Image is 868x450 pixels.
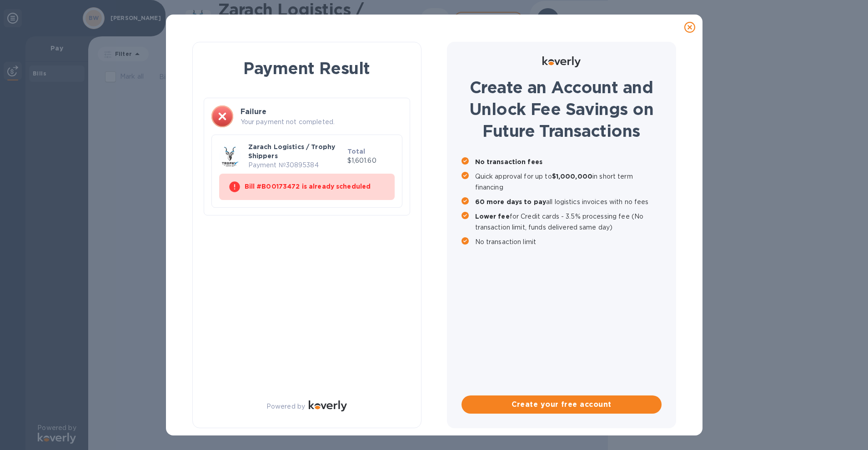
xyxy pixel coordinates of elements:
p: Your payment not completed. [241,117,402,127]
h1: Create an Account and Unlock Fee Savings on Future Transactions [462,76,662,142]
b: Lower fee [475,213,510,220]
button: Create your free account [462,395,662,414]
h1: Payment Result [207,57,406,80]
img: Logo [309,400,347,411]
p: Quick approval for up to in short term financing [475,171,662,193]
p: $1,601.60 [347,156,395,165]
img: Logo [542,56,581,67]
span: Create your free account [469,399,654,410]
b: No transaction fees [475,158,543,165]
p: Payment № 30895384 [248,160,344,170]
p: for Credit cards - 3.5% processing fee (No transaction limit, funds delivered same day) [475,211,662,233]
b: Bill #B00173472 is already scheduled [245,183,371,190]
p: No transaction limit [475,236,662,247]
b: $1,000,000 [552,173,592,180]
h3: Failure [241,106,402,117]
p: Zarach Logistics / Trophy Shippers [248,142,344,160]
b: Total [347,148,366,155]
p: Powered by [266,402,305,411]
b: 60 more days to pay [475,198,547,205]
p: all logistics invoices with no fees [475,196,662,207]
